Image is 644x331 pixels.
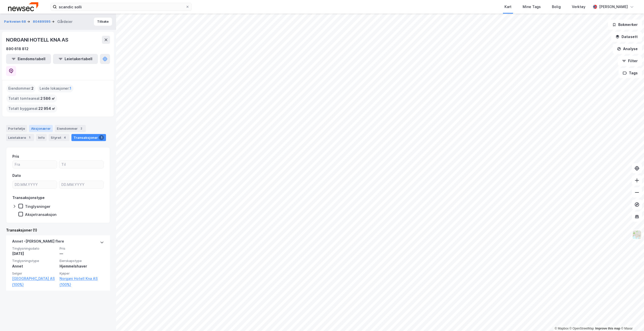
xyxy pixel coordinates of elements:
iframe: Chat Widget [619,307,644,331]
span: Pris [60,246,104,251]
span: 2 586 ㎡ [40,95,55,102]
a: Mapbox [555,327,569,330]
input: Til [59,161,103,168]
a: [GEOGRAPHIC_DATA] AS (100%) [12,276,57,288]
span: 2 [31,85,34,91]
div: [DATE] [12,251,57,257]
div: Transaksjonstype [12,195,45,201]
div: 2 [79,126,84,131]
span: 1 [70,85,71,91]
button: Leietakertabell [53,54,98,64]
button: Filter [618,56,642,66]
button: 80489595 [33,19,51,24]
span: Selger [12,271,57,276]
button: Bokmerker [608,20,642,30]
span: 22 954 ㎡ [38,106,55,112]
div: Leietakere [6,134,34,141]
div: Pris [12,153,19,159]
div: 890 618 812 [6,46,29,52]
div: [PERSON_NAME] [599,4,628,10]
input: DD.MM.YYYY [13,181,57,188]
button: Analyse [613,44,642,54]
div: Aksjonærer [29,125,53,132]
div: Gårdeier [57,19,72,25]
input: DD.MM.YYYY [59,181,103,188]
div: Kart [504,4,512,10]
div: Transaksjoner [71,134,106,141]
div: Bolig [552,4,561,10]
div: Dato [12,173,21,179]
div: 1 [99,135,104,140]
img: newsec-logo.f6e21ccffca1b3a03d2d.png [8,2,38,11]
div: 4 [62,135,67,140]
a: OpenStreetMap [570,327,594,330]
button: Tags [619,68,642,78]
div: Transaksjoner (1) [6,227,110,233]
a: Norgani Hotell Kna AS (100%) [60,276,104,288]
div: Totalt byggareal : [6,105,57,113]
div: Hjemmelshaver [60,263,104,269]
button: Tilbake [94,18,112,26]
div: Verktøy [572,4,585,10]
button: Parkveien 68 [4,19,27,24]
div: Portefølje [6,125,27,132]
span: Kjøper [60,271,104,276]
span: Eierskapstype [60,259,104,263]
div: — [60,251,104,257]
div: 1 [27,135,32,140]
span: Tinglysningsdato [12,246,57,251]
input: Fra [13,161,57,168]
div: Totalt tomteareal : [6,94,57,103]
div: Leide lokasjoner : [38,84,73,92]
button: Eiendomstabell [6,54,51,64]
a: Improve this map [595,327,620,330]
div: Mine Tags [523,4,541,10]
button: Datasett [611,32,642,42]
span: Tinglysningstype [12,259,57,263]
div: Eiendommer : [6,84,36,92]
div: Styret [49,134,69,141]
div: Annet [12,263,57,269]
input: Søk på adresse, matrikkel, gårdeiere, leietakere eller personer [57,3,185,11]
div: Kontrollprogram for chat [619,307,644,331]
div: Info [36,134,47,141]
div: Annet - [PERSON_NAME] flere [12,238,64,246]
div: Aksjetransaksjon [25,212,57,217]
div: NORGANI HOTELL KNA AS [6,36,69,44]
div: Tinglysninger [25,204,50,209]
img: Z [632,230,642,240]
div: Eiendommer [55,125,86,132]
